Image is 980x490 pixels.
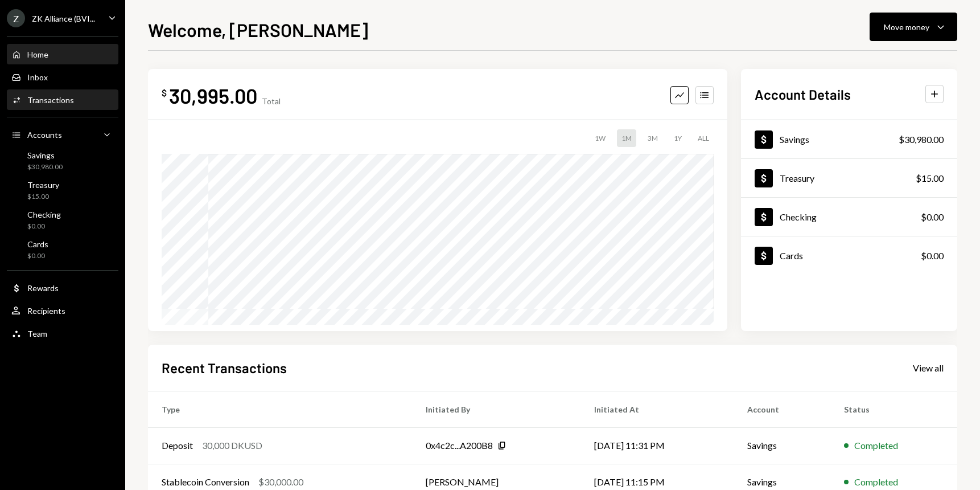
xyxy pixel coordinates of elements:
div: $ [162,87,167,99]
h2: Account Details [755,85,851,104]
a: View all [913,361,944,374]
div: Checking [780,211,817,222]
div: Z [7,9,25,27]
a: Savings$30,980.00 [741,120,957,158]
a: Treasury$15.00 [7,177,118,204]
a: Transactions [7,89,118,110]
div: Move money [884,21,929,33]
a: Inbox [7,67,118,87]
div: Transactions [27,95,74,105]
div: Accounts [27,130,62,140]
a: Checking$0.00 [741,198,957,236]
div: Completed [854,475,898,489]
a: Savings$30,980.00 [7,147,118,174]
td: Savings [734,427,830,464]
a: Cards$0.00 [741,236,957,275]
div: $0.00 [27,222,61,231]
div: Team [27,329,47,338]
div: $30,980.00 [27,162,63,172]
div: 30,000 DKUSD [202,439,262,452]
div: $30,000.00 [258,475,303,489]
div: Home [27,50,48,59]
th: Initiated By [412,391,581,427]
div: Savings [27,150,63,160]
th: Type [148,391,412,427]
div: 1Y [669,129,686,147]
div: Checking [27,210,61,219]
div: 0x4c2c...A200B8 [426,439,493,452]
h1: Welcome, [PERSON_NAME] [148,18,368,41]
div: $15.00 [916,171,944,185]
div: 30,995.00 [169,83,257,108]
div: Completed [854,439,898,452]
th: Initiated At [580,391,733,427]
td: [DATE] 11:31 PM [580,427,733,464]
th: Status [830,391,957,427]
div: ZK Alliance (BVI... [32,14,95,23]
div: $0.00 [921,210,944,224]
div: Treasury [780,173,814,183]
div: 1W [590,129,610,147]
div: View all [913,362,944,374]
div: Cards [27,239,48,249]
div: 3M [643,129,662,147]
div: $0.00 [27,251,48,261]
div: Total [262,96,281,106]
div: Rewards [27,283,59,293]
div: $30,980.00 [899,133,944,146]
div: Inbox [27,72,48,82]
div: $15.00 [27,192,59,202]
div: Stablecoin Conversion [162,475,249,489]
a: Treasury$15.00 [741,159,957,197]
div: ALL [693,129,714,147]
div: 1M [617,129,636,147]
div: Recipients [27,306,65,316]
th: Account [734,391,830,427]
div: Savings [780,134,809,145]
a: Home [7,44,118,64]
a: Cards$0.00 [7,236,118,263]
a: Accounts [7,124,118,145]
div: $0.00 [921,249,944,263]
a: Team [7,323,118,344]
a: Rewards [7,277,118,298]
button: Move money [870,13,957,41]
a: Checking$0.00 [7,206,118,234]
div: Deposit [162,439,193,452]
h2: Recent Transactions [162,358,287,377]
a: Recipients [7,300,118,321]
div: Cards [780,250,803,261]
div: Treasury [27,180,59,190]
